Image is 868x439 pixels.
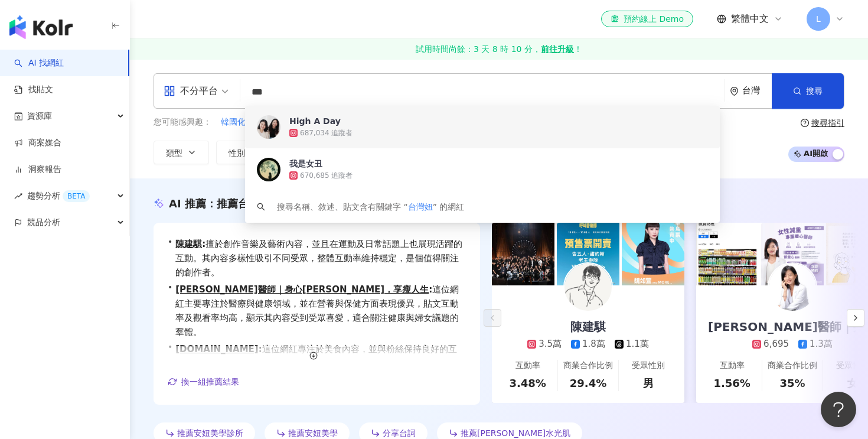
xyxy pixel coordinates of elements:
[175,239,202,249] a: 陳建騏
[611,13,684,25] div: 預約線上 Demo
[14,192,22,200] span: rise
[257,203,265,211] span: search
[768,360,817,372] div: 商業合作比例
[730,87,739,96] span: environment
[769,264,816,311] img: KOL Avatar
[166,148,182,158] span: 類型
[169,196,291,211] div: AI 推薦 ：
[168,342,466,385] div: •
[492,285,684,403] a: 陳建騏3.5萬1.8萬1.1萬互動率3.48%商業合作比例29.4%受眾性別男
[168,282,466,339] div: •
[643,376,654,391] div: 男
[154,116,211,128] span: 您可能感興趣：
[9,15,73,39] img: logo
[168,237,466,279] div: •
[429,284,432,295] span: :
[816,12,821,25] span: L
[288,428,338,438] span: 推薦安妞美學
[289,115,341,127] div: High A Day
[601,11,693,27] a: 預約線上 Demo
[164,85,175,97] span: appstore
[202,239,205,249] span: :
[731,12,769,25] span: 繁體中文
[181,377,239,386] span: 換一組推薦結果
[806,86,823,96] span: 搜尋
[563,360,613,372] div: 商業合作比例
[557,223,619,285] img: post-image
[259,344,262,355] span: :
[220,116,254,129] button: 韓國化妝
[515,360,540,372] div: 互動率
[27,183,90,209] span: 趨勢分析
[168,373,240,391] button: 換一組推薦結果
[14,84,53,96] a: 找貼文
[257,158,280,181] img: KOL Avatar
[626,338,649,350] div: 1.1萬
[221,116,254,128] span: 韓國化妝
[582,338,605,350] div: 1.8萬
[509,376,546,391] div: 3.48%
[541,43,574,55] strong: 前往升級
[257,115,280,139] img: KOL Avatar
[720,360,745,372] div: 互動率
[175,237,466,279] span: 擅於創作音樂及藝術內容，並且在運動及日常話題上也展現活躍的互動。其內容多樣性吸引不同受眾，整體互動率維持穩定，是個值得關注的創作者。
[63,190,90,202] div: BETA
[408,202,433,212] span: 台灣妞
[622,223,684,285] img: post-image
[811,118,844,128] div: 搜尋指引
[810,338,833,350] div: 1.3萬
[217,197,291,210] span: 推薦台灣的網紅
[847,376,858,391] div: 女
[277,200,464,213] div: 搜尋名稱、敘述、貼文含有關鍵字 “ ” 的網紅
[761,223,824,285] img: post-image
[175,342,466,385] span: 這位網紅專注於美食內容，並與粉絲保持良好的互動。她的飲料和旅遊主題也吸引了不少觀眾，特別是在美食與飲料方面展現出較高的觀看率，使其成為在相關領域具影響力的人物。
[713,376,750,391] div: 1.56%
[177,428,243,438] span: 推薦安妞美學診所
[461,428,570,438] span: 推薦[PERSON_NAME]水光肌
[175,282,466,339] span: 這位網紅主要專注於醫療與健康領域，並在營養與保健方面表現優異，貼文互動率及觀看率均高，顯示其內容受到受眾喜愛，適合關注健康與婦女議題的羣體。
[164,82,218,100] div: 不分平台
[27,209,60,236] span: 競品分析
[229,148,245,158] span: 性別
[175,344,258,355] a: [DOMAIN_NAME]
[564,264,612,311] img: KOL Avatar
[27,103,52,129] span: 資源庫
[742,86,772,96] div: 台灣
[821,392,856,427] iframe: Help Scout Beacon - Open
[696,223,759,285] img: post-image
[570,376,606,391] div: 29.4%
[632,360,665,372] div: 受眾性別
[772,73,844,109] button: 搜尋
[763,338,789,350] div: 6,695
[383,428,416,438] span: 分享台詞
[539,338,562,350] div: 3.5萬
[130,38,868,60] a: 試用時間尚餘：3 天 8 時 10 分，前往升級！
[216,141,272,164] button: 性別
[289,158,322,170] div: 我是女丑
[300,171,353,181] div: 670,685 追蹤者
[14,164,61,175] a: 洞察報告
[14,57,64,69] a: searchAI 找網紅
[300,128,353,138] div: 687,034 追蹤者
[14,137,61,149] a: 商案媒合
[175,284,429,295] a: [PERSON_NAME]醫師｜身心[PERSON_NAME]，享瘦人生
[801,119,809,127] span: question-circle
[154,141,209,164] button: 類型
[492,223,554,285] img: post-image
[559,318,618,335] div: 陳建騏
[779,376,805,391] div: 35%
